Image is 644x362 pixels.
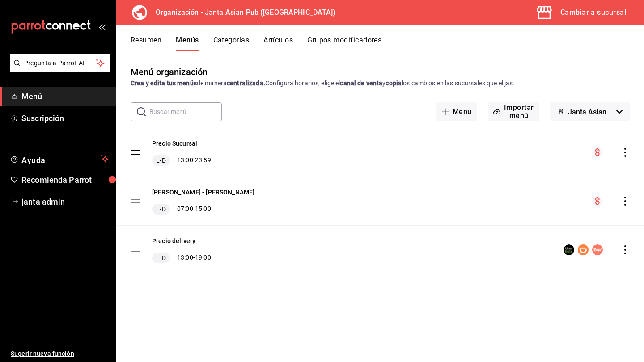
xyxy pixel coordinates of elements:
button: actions [621,148,630,157]
button: Menús [176,36,199,51]
strong: canal de venta [340,80,382,87]
button: Resumen [131,36,161,51]
span: L-D [154,205,167,214]
input: Buscar menú [149,103,222,121]
div: Cambiar a sucursal [560,6,626,19]
strong: centralizada. [227,80,265,87]
span: janta admin [21,196,109,208]
span: Ayuda [21,153,97,164]
button: Artículos [263,36,293,51]
button: Precio Sucursal [152,139,197,148]
span: Janta Asian Pub - Borrador [568,108,613,116]
button: open_drawer_menu [98,23,106,30]
button: Janta Asian Pub - Borrador [550,102,630,121]
button: actions [621,245,630,254]
button: Precio delivery [152,236,195,245]
span: L-D [154,253,167,262]
span: Menú [21,90,109,102]
button: Menú [436,102,477,121]
strong: Crea y edita tus menús [131,80,197,87]
h3: Organización - Janta Asian Pub ([GEOGRAPHIC_DATA]) [148,7,336,18]
button: Importar menú [488,102,539,121]
button: Categorías [213,36,250,51]
a: Pregunta a Parrot AI [6,65,110,74]
button: drag [131,147,141,158]
div: 07:00 - 15:00 [152,204,254,215]
button: Grupos modificadores [307,36,381,51]
button: [PERSON_NAME] - [PERSON_NAME] [152,188,254,197]
div: 13:00 - 19:00 [152,253,211,263]
span: Recomienda Parrot [21,174,109,186]
strong: copia [386,80,402,87]
div: Menú organización [131,65,208,79]
div: 13:00 - 23:59 [152,155,211,166]
button: drag [131,196,141,206]
button: drag [131,244,141,255]
span: Sugerir nueva función [11,349,109,358]
table: menu-maker-table [116,128,644,274]
div: navigation tabs [131,36,644,51]
button: Pregunta a Parrot AI [10,54,110,72]
button: actions [621,197,630,206]
span: Pregunta a Parrot AI [24,59,96,68]
span: Suscripción [21,112,109,124]
span: L-D [154,156,167,165]
div: de manera Configura horarios, elige el y los cambios en las sucursales que elijas. [131,79,630,88]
